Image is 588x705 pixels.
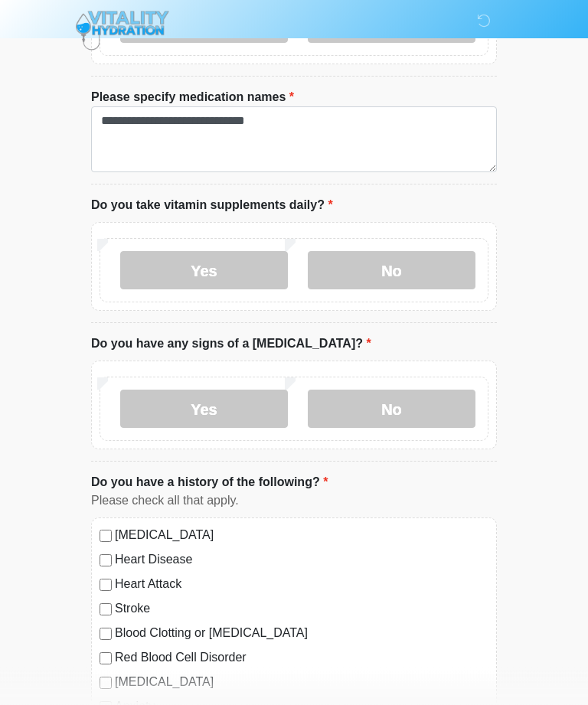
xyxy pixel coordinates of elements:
label: [MEDICAL_DATA] [115,674,488,692]
label: Yes [120,252,288,290]
div: Please check all that apply. [91,492,497,511]
input: Blood Clotting or [MEDICAL_DATA] [100,628,112,641]
input: Stroke [100,604,112,616]
img: Vitality Hydration Logo [76,11,169,51]
input: Heart Attack [100,579,112,592]
label: Heart Attack [115,576,488,594]
label: [MEDICAL_DATA] [115,527,488,545]
label: Stroke [115,600,488,619]
input: [MEDICAL_DATA] [100,677,112,690]
label: Red Blood Cell Disorder [115,649,488,667]
input: Red Blood Cell Disorder [100,653,112,665]
label: Yes [120,390,288,429]
label: Heart Disease [115,551,488,570]
input: [MEDICAL_DATA] [100,530,112,543]
label: No [308,390,475,429]
label: Do you take vitamin supplements daily? [91,197,333,215]
label: Blood Clotting or [MEDICAL_DATA] [115,625,488,643]
label: Please specify medication names [91,89,294,107]
input: Heart Disease [100,555,112,567]
label: Do you have any signs of a [MEDICAL_DATA]? [91,335,371,354]
label: No [308,252,475,290]
label: Do you have a history of the following? [91,474,328,492]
